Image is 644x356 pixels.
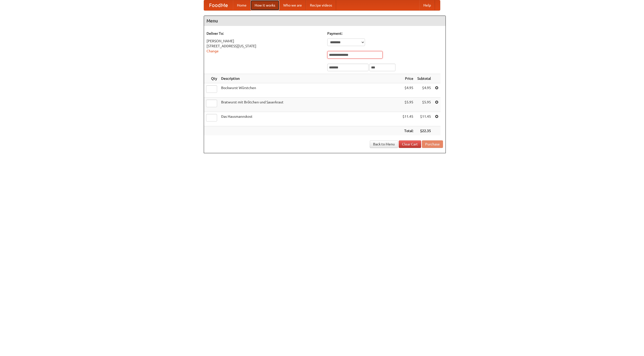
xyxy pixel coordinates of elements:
[400,74,415,83] th: Price
[370,140,398,148] a: Back to Menu
[207,49,219,53] a: Change
[219,74,400,83] th: Description
[204,74,219,83] th: Qty
[415,126,433,136] th: $22.35
[306,0,336,10] a: Recipe videos
[400,83,415,98] td: $4.95
[204,16,446,26] h4: Menu
[419,0,435,10] a: Help
[251,0,279,10] a: How it works
[207,38,322,44] div: [PERSON_NAME]
[400,126,415,136] th: Total:
[415,74,433,83] th: Subtotal
[415,83,433,98] td: $4.95
[207,31,322,36] h5: Deliver To:
[219,98,400,112] td: Bratwurst mit Brötchen und Sauerkraut
[207,44,322,49] div: [STREET_ADDRESS][US_STATE]
[233,0,251,10] a: Home
[219,112,400,126] td: Das Hausmannskost
[327,31,443,36] h5: Payment:
[219,83,400,98] td: Bockwurst Würstchen
[400,112,415,126] td: $11.45
[400,98,415,112] td: $5.95
[279,0,306,10] a: Who we are
[415,98,433,112] td: $5.95
[422,140,443,148] button: Purchase
[204,0,233,10] a: FoodMe
[399,140,421,148] a: Clear Cart
[415,112,433,126] td: $11.45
